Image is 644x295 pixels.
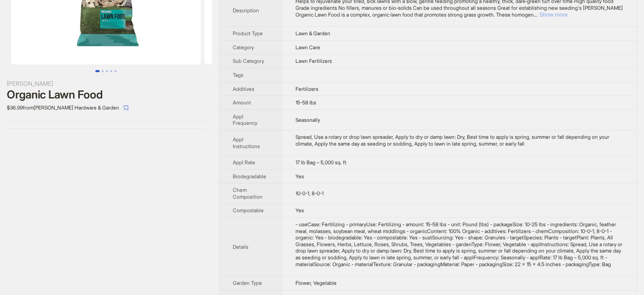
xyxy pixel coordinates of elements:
[233,244,248,250] span: Details
[296,134,623,147] div: Spread, Use a rotary or drop lawn spreader, Apply to dry or damp lawn: Dry, Best time to apply is...
[296,190,323,197] span: 10-0-1, 8-0-1
[296,30,330,37] span: Lawn & Garden
[296,117,320,123] span: Seasonally
[123,105,128,110] span: select
[296,221,623,267] div: - useCase: Fertilizing - primaryUse: Fertilizing - amount: 15-58 lbs - unit: Pound (lbs) - packag...
[539,11,568,18] button: Expand
[233,113,257,126] span: Appl Frequency
[102,70,104,72] button: Go to slide 2
[233,136,260,149] span: Appl Instructions
[233,44,254,51] span: Category
[233,58,264,64] span: Sub Category
[95,70,100,72] button: Go to slide 1
[110,70,112,72] button: Go to slide 4
[233,30,263,37] span: Product Type
[233,159,255,166] span: Appl Rate
[7,79,205,88] div: [PERSON_NAME]
[296,99,316,106] span: 15-58 lbs
[233,280,262,286] span: Garden Type
[233,99,251,106] span: Amount
[233,173,266,180] span: Biodegradable
[7,101,205,115] div: $36.99 from [PERSON_NAME] Hardware & Garden
[296,207,304,214] span: Yes
[296,58,332,64] span: Lawn Fertilizers
[114,70,117,72] button: Go to slide 5
[233,187,262,200] span: Chem Composition
[296,280,337,286] span: Flower, Vegetable
[233,72,243,78] span: Tags
[233,7,259,14] span: Description
[106,70,108,72] button: Go to slide 3
[296,44,320,51] span: Lawn Care
[233,86,254,92] span: Additives
[233,207,264,214] span: Compostable
[296,86,318,92] span: Fertilizers
[296,173,304,180] span: Yes
[296,159,346,166] span: 17 lb Bag – 5,000 sq. ft
[7,88,205,101] div: Organic Lawn Food
[534,11,538,18] span: ...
